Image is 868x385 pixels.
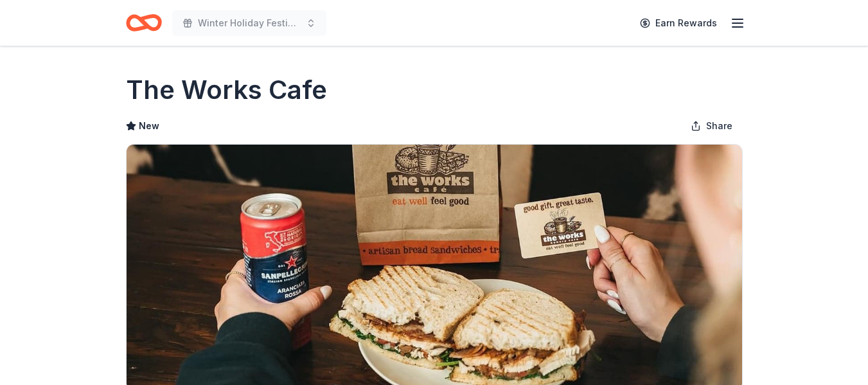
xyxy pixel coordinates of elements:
[680,113,743,139] button: Share
[632,12,725,35] a: Earn Rewards
[198,15,301,31] span: Winter Holiday Festival
[139,118,159,134] span: New
[126,72,327,108] h1: The Works Cafe
[706,118,732,134] span: Share
[172,10,326,36] button: Winter Holiday Festival
[126,8,162,38] a: Home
